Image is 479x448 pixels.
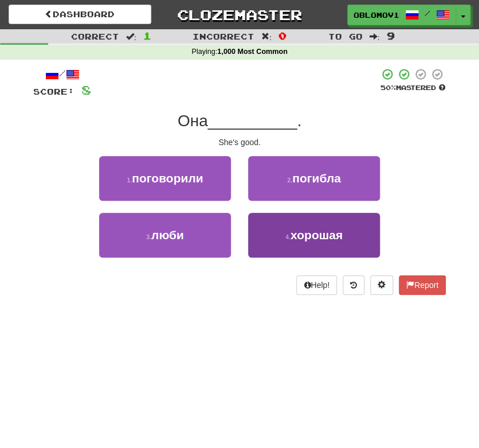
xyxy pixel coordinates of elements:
[354,10,399,20] span: oblomov18
[399,275,446,295] button: Report
[290,228,343,241] span: хорошая
[261,32,272,40] span: :
[292,172,341,185] span: погибла
[168,5,311,25] a: Clozemaster
[33,87,74,96] span: Score:
[33,137,446,148] div: She's good.
[99,156,231,201] button: 1.поговорили
[287,177,292,184] small: 2 .
[369,32,379,40] span: :
[248,213,380,258] button: 4.хорошая
[278,30,286,41] span: 0
[71,32,119,41] span: Correct
[9,5,151,24] a: Dashboard
[296,275,337,295] button: Help!
[81,83,91,97] span: 8
[193,32,254,41] span: Incorrect
[343,275,364,295] button: Round history (alt+y)
[127,177,132,184] small: 1 .
[126,32,136,40] span: :
[379,83,446,92] div: Mastered
[132,172,203,185] span: поговорили
[178,112,208,130] span: Она
[33,68,91,82] div: /
[380,84,396,91] span: 50 %
[347,5,456,25] a: oblomov18 /
[99,213,231,258] button: 3.люби
[143,30,151,41] span: 1
[151,228,184,241] span: люби
[386,30,394,41] span: 9
[217,48,287,56] strong: 1,000 Most Common
[146,233,151,240] small: 3 .
[248,156,380,201] button: 2.погибла
[297,112,301,130] span: .
[328,32,362,41] span: To go
[285,233,290,240] small: 4 .
[208,112,297,130] span: __________
[425,9,430,17] span: /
